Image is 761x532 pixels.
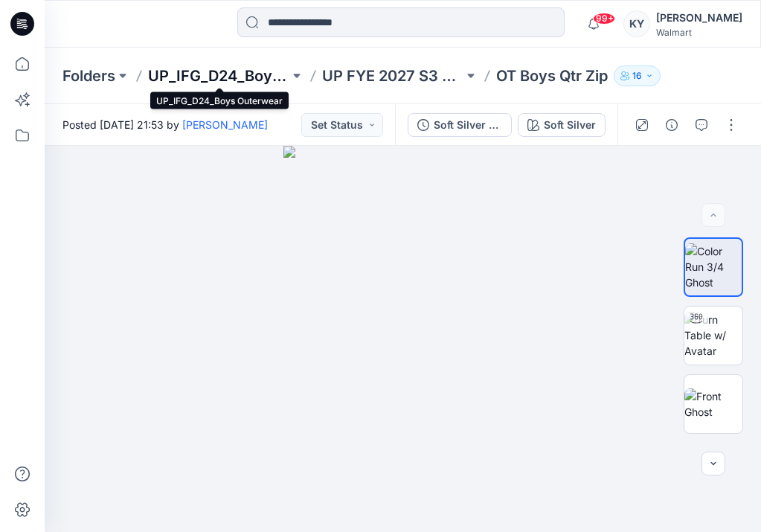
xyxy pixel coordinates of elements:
div: [PERSON_NAME] [656,9,742,27]
button: Soft Silver [518,113,606,137]
button: 16 [614,65,661,86]
img: Color Run 3/4 Ghost [685,243,742,290]
p: 16 [632,68,642,84]
span: 99+ [593,13,615,25]
a: [PERSON_NAME] [182,118,268,131]
img: eyJhbGciOiJIUzI1NiIsImtpZCI6IjAiLCJzbHQiOiJzZXMiLCJ0eXAiOiJKV1QifQ.eyJkYXRhIjp7InR5cGUiOiJzdG9yYW... [283,146,522,532]
button: Details [660,113,684,137]
img: Front Ghost [684,388,742,420]
img: Turn Table w/ Avatar [684,312,742,359]
span: Posted [DATE] 21:53 by [62,117,268,132]
div: Walmart [656,27,742,38]
p: OT Boys Qtr Zip [496,65,608,86]
div: KY [623,10,650,37]
div: Soft Silver cc (For TD) [434,117,502,133]
a: UP FYE 2027 S3 Boys Outerwear [322,65,463,86]
button: Soft Silver cc (For TD) [408,113,512,137]
a: UP_IFG_D24_Boys Outerwear [148,65,289,86]
a: Folders [62,65,115,86]
div: Soft Silver [544,117,596,133]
